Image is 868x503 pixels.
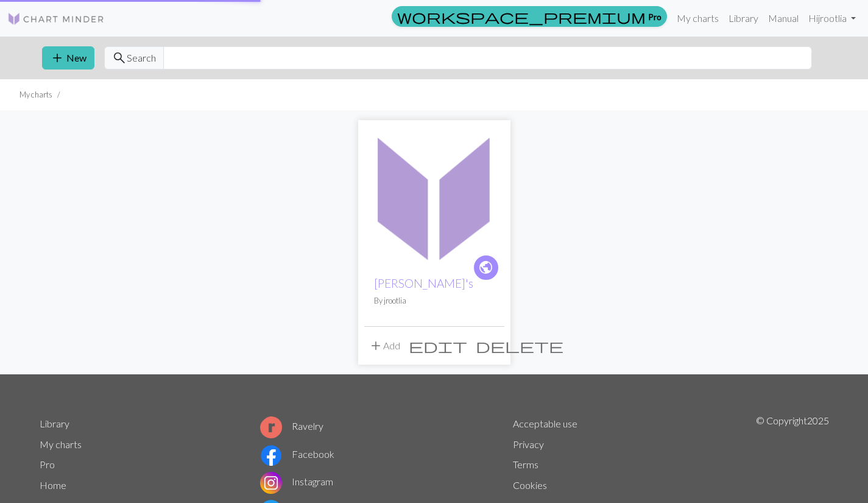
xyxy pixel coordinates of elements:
a: Pro [40,458,55,470]
a: Bernie's [364,189,504,201]
span: public [478,258,493,277]
i: Edit [409,338,467,353]
a: My charts [40,438,82,450]
a: Library [40,418,69,429]
i: public [478,255,493,280]
span: search [112,49,127,66]
a: Home [40,479,66,491]
a: public [473,254,499,281]
a: Library [724,6,763,30]
a: Terms [513,458,538,470]
a: Pro [392,6,667,27]
a: Ravelry [260,420,323,432]
span: delete [476,337,563,354]
span: add [369,337,383,354]
p: By jrootlia [374,295,495,307]
a: Acceptable use [513,418,577,429]
span: add [50,49,65,66]
button: Edit [404,334,471,357]
img: Bernie's [364,126,504,266]
span: Search [127,51,156,65]
li: My charts [19,89,52,101]
a: [PERSON_NAME]'s [374,276,473,290]
button: Delete [471,334,568,357]
img: Instagram logo [260,472,282,494]
img: Logo [7,12,105,26]
a: My charts [672,6,724,30]
a: Cookies [513,479,547,491]
img: Facebook logo [260,444,282,466]
span: edit [409,337,467,354]
a: Facebook [260,448,334,460]
a: Instagram [260,476,333,487]
span: workspace_premium [397,8,646,25]
button: Add [364,334,404,357]
a: Manual [763,6,803,30]
button: New [42,46,94,70]
a: Privacy [513,438,544,450]
img: Ravelry logo [260,416,282,438]
a: Hijrootlia [803,6,861,30]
